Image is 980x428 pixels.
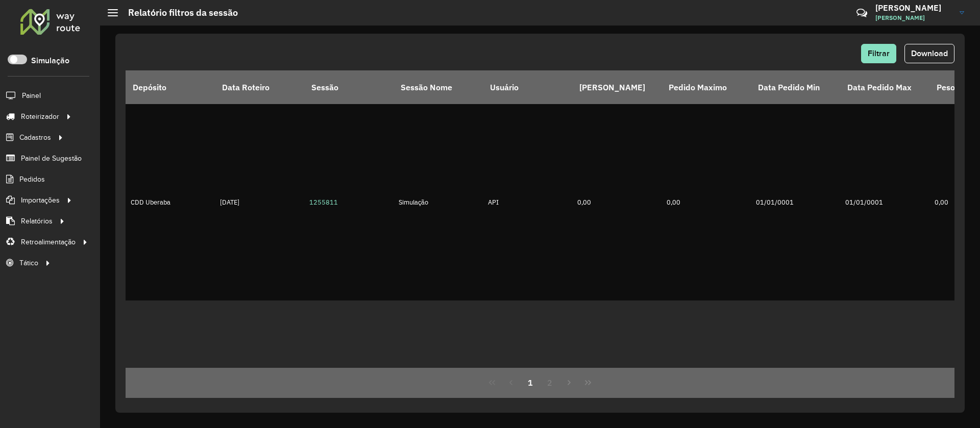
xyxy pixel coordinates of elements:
th: Sessão Nome [394,70,483,104]
label: Simulação [31,55,69,67]
td: Simulação [394,104,483,300]
span: Roteirizador [21,111,59,122]
span: Tático [19,258,38,268]
h2: Relatório filtros da sessão [118,7,238,18]
span: Painel de Sugestão [21,153,82,164]
th: Usuário [483,70,572,104]
th: [PERSON_NAME] [572,70,661,104]
button: Filtrar [861,44,896,63]
span: Pedidos [19,174,45,185]
button: Last Page [578,373,598,392]
td: 0,00 [661,104,751,300]
td: 01/01/0001 [751,104,840,300]
span: Retroalimentação [21,237,76,247]
th: Data Pedido Min [751,70,840,104]
button: 1 [521,373,540,392]
td: 0,00 [572,104,661,300]
th: Data Roteiro [215,70,304,104]
button: Download [904,44,954,63]
span: Download [911,49,948,58]
th: Data Pedido Max [840,70,929,104]
span: Painel [22,90,41,101]
td: API [483,104,572,300]
th: Depósito [126,70,215,104]
span: Cadastros [19,132,51,143]
th: Sessão [304,70,394,104]
span: Importações [21,195,60,206]
button: 2 [540,373,559,392]
td: 01/01/0001 [840,104,929,300]
span: Filtrar [868,49,890,58]
span: [PERSON_NAME] [875,13,952,22]
th: Pedido Maximo [661,70,751,104]
a: 1255811 [309,198,338,207]
td: CDD Uberaba [126,104,215,300]
button: Next Page [559,373,579,392]
h3: [PERSON_NAME] [875,3,952,13]
span: Relatórios [21,216,53,226]
td: [DATE] [215,104,304,300]
a: Contato Rápido [851,2,873,24]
